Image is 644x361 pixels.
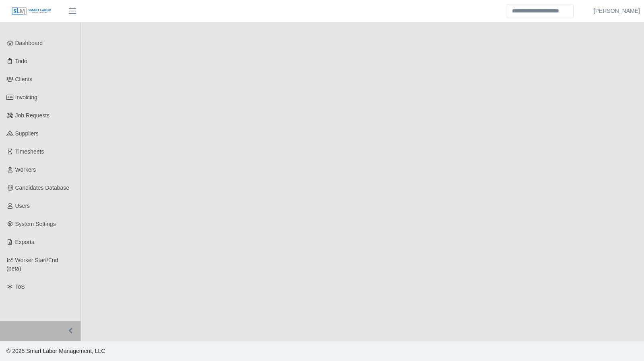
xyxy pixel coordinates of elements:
[15,239,34,245] span: Exports
[11,7,52,16] img: SLM Logo
[15,112,50,119] span: Job Requests
[6,257,58,272] span: Worker Start/End (beta)
[15,76,33,82] span: Clients
[15,40,43,46] span: Dashboard
[594,7,640,15] a: [PERSON_NAME]
[15,283,25,290] span: ToS
[15,94,37,101] span: Invoicing
[15,166,36,173] span: Workers
[15,148,44,155] span: Timesheets
[6,348,105,354] span: © 2025 Smart Labor Management, LLC
[15,58,27,64] span: Todo
[15,221,56,227] span: System Settings
[15,130,39,137] span: Suppliers
[507,4,574,18] input: Search
[15,203,30,209] span: Users
[15,185,70,191] span: Candidates Database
